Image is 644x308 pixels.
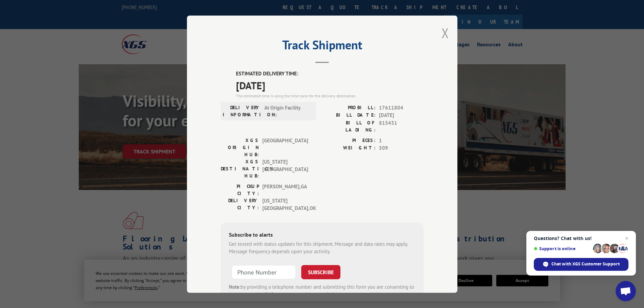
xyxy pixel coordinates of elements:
label: DELIVERY CITY: [221,197,259,212]
label: XGS ORIGIN HUB: [221,137,259,158]
label: ESTIMATED DELIVERY TIME: [236,70,424,78]
strong: Note: [229,283,241,290]
span: 509 [379,144,424,152]
span: [DATE] [236,77,424,93]
div: Subscribe to alerts [229,230,415,240]
span: Chat with XGS Customer Support [551,261,620,267]
span: [US_STATE][GEOGRAPHIC_DATA] [262,158,308,179]
span: [US_STATE][GEOGRAPHIC_DATA] , OK [262,197,308,212]
input: Phone Number [232,265,296,279]
span: Questions? Chat with us! [534,236,628,241]
label: XGS DESTINATION HUB: [221,158,259,179]
label: BILL DATE: [322,112,376,119]
label: DELIVERY INFORMATION: [223,104,261,118]
span: [DATE] [379,112,424,119]
span: 17611804 [379,104,424,112]
h2: Track Shipment [221,40,424,53]
span: 815431 [379,119,424,133]
span: [PERSON_NAME] , GA [262,183,308,197]
label: BILL OF LADING: [322,119,376,133]
button: SUBSCRIBE [301,265,340,279]
div: The estimated time is using the time zone for the delivery destination. [236,93,424,99]
label: PROBILL: [322,104,376,112]
span: [GEOGRAPHIC_DATA] [262,137,308,158]
span: 1 [379,137,424,144]
label: PIECES: [322,137,376,144]
div: by providing a telephone number and submitting this form you are consenting to be contacted by SM... [229,283,415,306]
div: Open chat [616,281,636,301]
span: Support is online [534,246,591,251]
div: Chat with XGS Customer Support [534,258,628,271]
div: Get texted with status updates for this shipment. Message and data rates may apply. Message frequ... [229,240,415,255]
span: Close chat [623,234,631,242]
label: PICKUP CITY: [221,183,259,197]
span: At Origin Facility [264,104,310,118]
label: WEIGHT: [322,144,376,152]
button: Close modal [442,24,449,42]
